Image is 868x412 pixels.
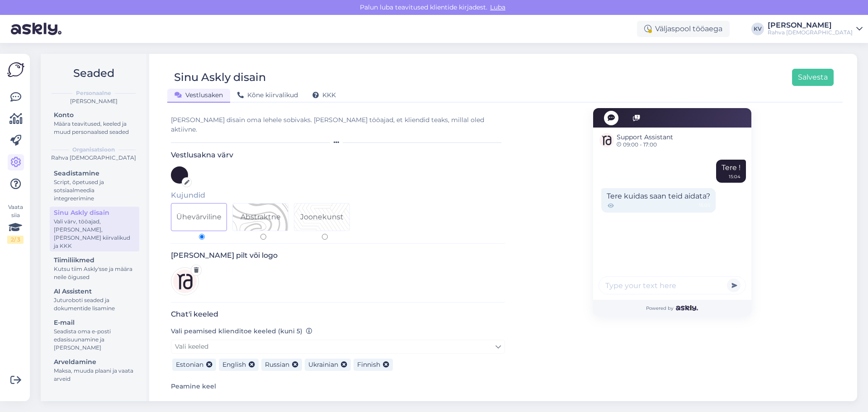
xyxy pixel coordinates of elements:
[171,340,505,354] a: Vali keeled
[768,22,853,29] div: [PERSON_NAME]
[171,191,505,199] h5: Kujundid
[599,276,746,294] input: Type your text here
[54,218,135,250] div: Vali värv, tööajad, [PERSON_NAME], [PERSON_NAME] kiirvalikud ja KKK
[171,115,505,134] div: [PERSON_NAME] disain oma lehele sobivaks. [PERSON_NAME] tööajad, et kliendid teaks, millal oled a...
[54,120,135,136] div: Määra teavitused, keeled ja muud personaalsed seaded
[300,212,344,223] div: Joonekunst
[176,212,222,223] div: Ühevärviline
[768,22,863,36] a: [PERSON_NAME]Rahva [DEMOGRAPHIC_DATA]
[50,207,139,251] a: Sinu Askly disainVali värv, tööajad, [PERSON_NAME], [PERSON_NAME] kiirvalikud ja KKK
[265,360,289,369] span: Russian
[617,142,673,147] span: 09:00 - 17:00
[50,285,139,314] a: AI AssistentJuturoboti seaded ja dokumentide lisamine
[54,178,135,203] div: Script, õpetused ja sotsiaalmeedia integreerimine
[357,360,380,369] span: Finnish
[54,265,135,281] div: Kutsu tiim Askly'sse ja määra neile õigused
[199,234,205,240] input: Ühevärviline
[54,296,135,313] div: Juturoboti seaded ja dokumentide lisamine
[676,305,698,311] img: Askly
[54,318,135,327] div: E-mail
[487,3,508,11] span: Luba
[637,21,730,37] div: Väljaspool tööaega
[76,89,111,97] b: Personaalne
[54,208,135,218] div: Sinu Askly disain
[54,367,135,383] div: Maksa, muuda plaani ja vaata arveid
[241,212,281,223] div: Abstraktne
[175,91,223,99] span: Vestlusaken
[751,23,764,35] div: KV
[50,109,139,137] a: KontoMäära teavitused, keeled ja muud personaalsed seaded
[768,29,853,36] div: Rahva [DEMOGRAPHIC_DATA]
[48,97,139,105] div: [PERSON_NAME]
[308,360,338,369] span: Ukrainian
[171,310,505,318] h3: Chat'i keeled
[617,133,673,142] span: Support Assistant
[48,65,139,82] h2: Seaded
[171,382,216,391] label: Peamine keel
[792,69,834,86] button: Salvesta
[7,61,24,78] img: Askly Logo
[175,342,208,350] span: Vali keeled
[50,254,139,283] a: TiimiliikmedKutsu tiim Askly'sse ja määra neile õigused
[729,173,741,180] div: 15:04
[50,167,139,204] a: SeadistamineScript, õpetused ja sotsiaalmeedia integreerimine
[599,133,614,147] img: Support
[237,91,298,99] span: Kõne kiirvalikud
[50,356,139,384] a: ArveldamineMaksa, muuda plaani ja vaata arveid
[50,317,139,353] a: E-mailSeadista oma e-posti edasisuunamine ja [PERSON_NAME]
[171,251,505,260] h3: [PERSON_NAME] pilt või logo
[7,236,24,244] div: 2 / 3
[72,146,115,154] b: Organisatsioon
[176,360,203,369] span: Estonian
[54,327,135,352] div: Seadista oma e-posti edasisuunamine ja [PERSON_NAME]
[54,256,135,265] div: Tiimiliikmed
[601,188,716,213] div: Tere kuidas saan teid aidata?
[322,234,328,240] input: Pattern 2Joonekunst
[699,202,710,210] span: 15:05
[171,267,199,295] img: Logo preview
[171,327,312,336] label: Vali peamised klienditoe keeled (kuni 5)
[222,360,246,369] span: English
[312,91,336,99] span: KKK
[260,234,266,240] input: Pattern 1Abstraktne
[54,287,135,296] div: AI Assistent
[646,305,698,312] span: Powered by
[54,169,135,178] div: Seadistamine
[48,154,139,162] div: Rahva [DEMOGRAPHIC_DATA]
[174,69,266,86] div: Sinu Askly disain
[54,357,135,367] div: Arveldamine
[7,203,24,244] div: Vaata siia
[54,110,135,120] div: Konto
[716,160,746,183] div: Tere !
[171,151,505,159] h3: Vestlusakna värv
